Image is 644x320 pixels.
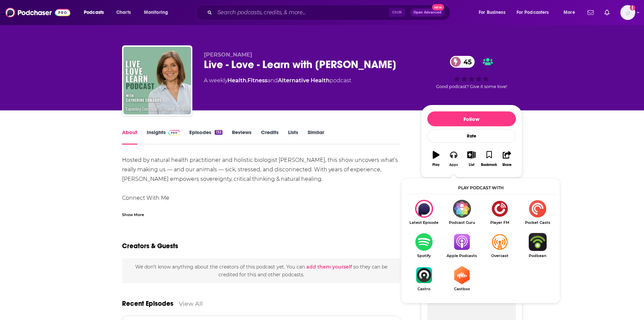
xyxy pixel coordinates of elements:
[139,7,177,18] button: open menu
[215,7,389,18] input: Search podcasts, credits, & more...
[450,56,475,68] a: 45
[481,220,519,225] span: Player FM
[405,287,443,291] span: Castro
[427,147,445,171] button: Play
[427,111,516,126] button: Follow
[405,200,443,225] div: Live - Love - Learn with Catherine Edwards on Latest Episode
[405,220,443,225] span: Latest Episode
[432,163,439,167] div: Play
[469,163,474,167] div: List
[443,200,481,225] a: Podcast GuruPodcast Guru
[112,7,135,18] a: Charts
[179,300,203,307] a: View All
[389,8,405,17] span: Ctrl K
[405,266,443,291] a: CastroCastro
[519,254,556,258] span: Podbean
[405,233,443,258] a: SpotifySpotify
[630,5,635,10] svg: Add a profile image
[204,77,351,85] div: A weekly podcast
[261,129,279,145] a: Credits
[443,287,481,291] span: Castbox
[84,8,104,17] span: Podcasts
[278,77,330,84] a: Alternative Health
[443,266,481,291] a: CastboxCastbox
[481,163,497,167] div: Bookmark
[5,6,70,19] img: Podchaser - Follow, Share and Rate Podcasts
[168,130,180,135] img: Podchaser Pro
[288,129,298,145] a: Lists
[202,5,457,20] div: Search podcasts, credits, & more...
[519,233,556,258] a: PodbeanPodbean
[602,7,612,18] a: Show notifications dropdown
[122,129,137,145] a: About
[79,7,113,18] button: open menu
[147,129,180,145] a: InsightsPodchaser Pro
[427,129,516,143] div: Rate
[480,147,498,171] button: Bookmark
[512,7,559,18] button: open menu
[308,129,324,145] a: Similar
[267,77,278,84] span: and
[443,254,481,258] span: Apple Podcasts
[445,147,462,171] button: Apps
[232,129,252,145] a: Reviews
[432,4,444,10] span: New
[246,77,247,84] span: ,
[585,7,596,18] a: Show notifications dropdown
[306,264,352,270] button: add them yourself
[481,254,519,258] span: Overcast
[620,5,635,20] span: Logged in as luilaking
[443,233,481,258] a: Apple PodcastsApple Podcasts
[410,8,445,17] button: Open AdvancedNew
[620,5,635,20] button: Show profile menu
[564,8,575,17] span: More
[215,130,222,135] div: 132
[189,129,222,145] a: Episodes132
[122,155,401,241] div: Hosted by natural health practitioner and holistic biologist [PERSON_NAME], this show uncovers wh...
[620,5,635,20] img: User Profile
[457,56,475,68] span: 45
[517,8,549,17] span: For Podcasters
[228,77,246,84] a: Health
[449,163,458,167] div: Apps
[436,84,507,89] span: Good podcast? Give it some love!
[413,11,442,14] span: Open Advanced
[519,200,556,225] a: Pocket CastsPocket Casts
[462,147,480,171] button: List
[123,47,191,114] img: Live - Love - Learn with Catherine Edwards
[421,51,522,93] div: 45Good podcast? Give it some love!
[443,220,481,225] span: Podcast Guru
[116,8,131,17] span: Charts
[144,8,168,17] span: Monitoring
[122,299,173,308] a: Recent Episodes
[502,163,511,167] div: Share
[135,264,387,277] span: We don't know anything about the creators of this podcast yet . You can so they can be credited f...
[405,254,443,258] span: Spotify
[479,8,505,17] span: For Business
[481,233,519,258] a: OvercastOvercast
[498,147,516,171] button: Share
[481,200,519,225] a: Player FMPlayer FM
[247,77,267,84] a: Fitness
[474,7,514,18] button: open menu
[122,242,178,250] h2: Creators & Guests
[519,220,556,225] span: Pocket Casts
[559,7,583,18] button: open menu
[204,51,252,58] span: [PERSON_NAME]
[405,182,556,194] div: Play podcast with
